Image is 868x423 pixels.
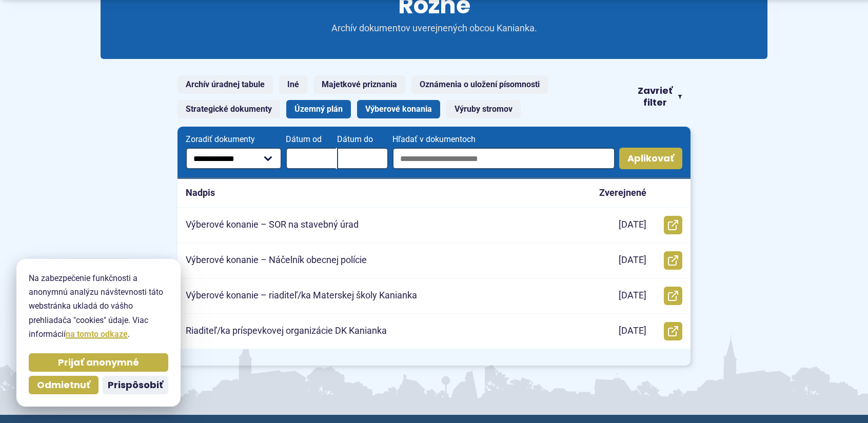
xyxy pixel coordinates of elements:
[29,376,98,394] button: Odmietnuť
[186,290,417,301] p: Výberové konanie – riaditeľ/ka Materskej školy Kanianka
[311,23,557,34] p: Archív dokumentov uverejnených obcou Kanianka.
[186,187,215,199] p: Nadpis
[186,219,359,231] p: Výberové konanie – SOR na stavebný úrad
[411,75,548,94] a: Oznámenia o uložení písomnosti
[446,100,521,118] a: Výruby stromov
[599,187,646,199] p: Zverejnené
[186,254,367,266] p: Výberové konanie – Náčelník obecnej polície
[637,85,674,108] span: Zavrieť filter
[286,135,337,144] span: Dátum od
[186,325,387,337] p: Riaditeľ/ka príspevkovej organizácie DK Kanianka
[108,379,163,391] span: Prispôsobiť
[186,148,282,169] select: Zoradiť dokumenty
[629,85,691,108] button: Zavrieť filter
[58,357,139,369] span: Prijať anonymné
[392,148,615,169] input: Hľadať v dokumentoch
[103,376,168,394] button: Prispôsobiť
[337,135,388,144] span: Dátum do
[392,135,615,144] span: Hľadať v dokumentoch
[66,329,128,339] a: na tomto odkaze
[186,135,282,144] span: Zoradiť dokumenty
[357,100,440,118] a: Výberové konania
[286,148,337,169] input: Dátum od
[619,148,682,169] button: Aplikovať
[619,325,646,337] p: [DATE]
[337,148,388,169] input: Dátum do
[313,75,405,94] a: Majetkové priznania
[29,353,168,372] button: Prijať anonymné
[29,271,168,341] p: Na zabezpečenie funkčnosti a anonymnú analýzu návštevnosti táto webstránka ukladá do vášho prehli...
[619,219,646,231] p: [DATE]
[37,379,90,391] span: Odmietnuť
[177,75,273,94] a: Archív úradnej tabule
[177,100,280,118] a: Strategické dokumenty
[286,100,351,118] a: Územný plán
[619,254,646,266] p: [DATE]
[619,290,646,301] p: [DATE]
[279,75,307,94] a: Iné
